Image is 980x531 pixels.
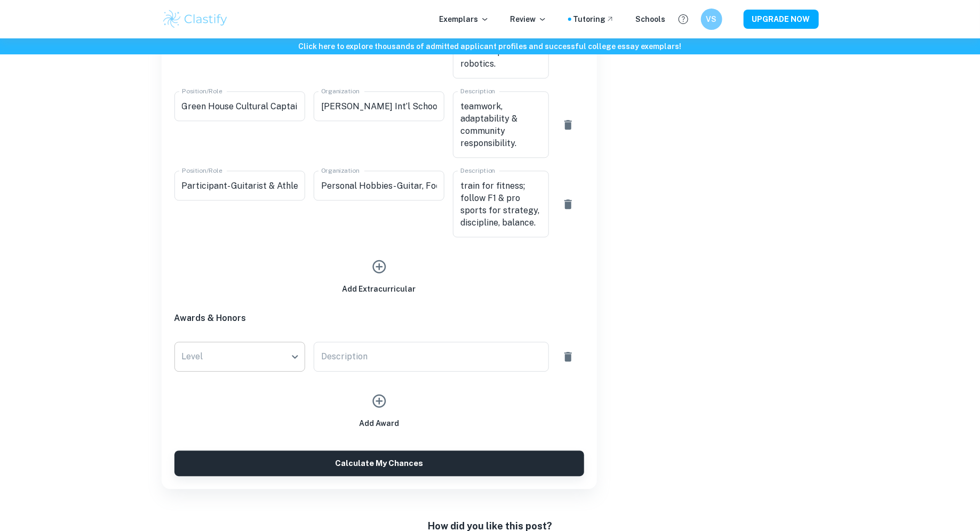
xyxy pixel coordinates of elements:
h6: Awards & Honors [174,312,584,325]
img: Clastify logo [162,9,229,30]
label: Position/Role [182,86,222,95]
p: Review [511,13,547,25]
h6: Click here to explore thousands of admitted applicant profiles and successful college essay exemp... [2,41,978,52]
button: Help and Feedback [674,10,692,28]
button: Calculate My Chances [174,450,584,476]
label: Organization [321,166,360,175]
textarea: Led/volunteered in school & NGO events; coordinated logistics, supported 50+ kids; fostered teamw... [460,100,541,149]
textarea: Played guitar since [DATE] (self-taught), as a creative outlet; play football/cricket & train for... [460,180,541,229]
a: Schools [636,13,666,25]
p: Exemplars [440,13,489,25]
h6: Add Award [359,417,399,429]
label: Description [460,86,495,95]
a: Tutoring [573,13,615,25]
button: UPGRADE NOW [744,10,819,29]
button: VS [701,9,722,30]
h6: Add Extracurricular [342,283,416,295]
label: Position/Role [182,166,222,175]
label: Organization [321,86,360,95]
h6: VS [705,13,718,25]
label: Description [460,166,495,175]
